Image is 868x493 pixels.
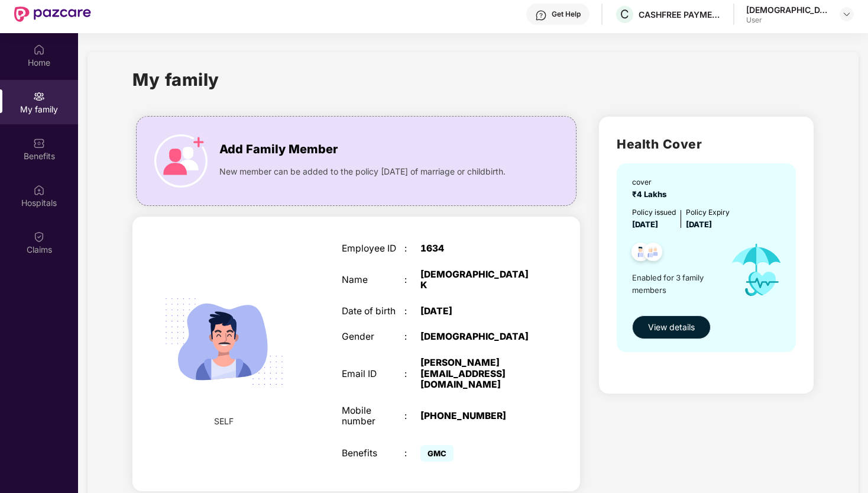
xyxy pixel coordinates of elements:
[420,306,530,317] div: [DATE]
[33,231,45,243] img: svg+xml;base64,PHN2ZyBpZD0iQ2xhaW0iIHhtbG5zPSJodHRwOi8vd3d3LnczLm9yZy8yMDAwL3N2ZyIgd2lkdGg9IjIwIi...
[404,369,420,380] div: :
[632,189,672,199] span: ₹4 Lakhs
[632,315,711,339] button: View details
[342,306,404,317] div: Date of birth
[342,331,404,343] div: Gender
[639,9,721,20] div: CASHFREE PAYMENTS INDIA PVT. LTD.
[151,268,297,415] img: svg+xml;base64,PHN2ZyB4bWxucz0iaHR0cDovL3d3dy53My5vcmcvMjAwMC9zdmciIHdpZHRoPSIyMjQiIGhlaWdodD0iMT...
[552,9,581,19] div: Get Help
[620,7,629,21] span: C
[420,331,530,343] div: [DEMOGRAPHIC_DATA]
[420,357,530,391] div: [PERSON_NAME][EMAIL_ADDRESS][DOMAIN_NAME]
[342,405,404,427] div: Mobile number
[342,275,404,286] div: Name
[342,448,404,459] div: Benefits
[404,306,420,317] div: :
[746,4,829,15] div: [DEMOGRAPHIC_DATA] K
[632,207,676,218] div: Policy issued
[404,448,420,459] div: :
[33,44,45,56] img: svg+xml;base64,PHN2ZyBpZD0iSG9tZSIgeG1sbnM9Imh0dHA6Ly93d3cudzMub3JnLzIwMDAvc3ZnIiB3aWR0aD0iMjAiIG...
[404,331,420,343] div: :
[632,272,720,296] span: Enabled for 3 family members
[632,220,658,229] span: [DATE]
[420,269,530,291] div: [DEMOGRAPHIC_DATA] K
[404,243,420,254] div: :
[686,207,730,218] div: Policy Expiry
[842,9,851,19] img: svg+xml;base64,PHN2ZyBpZD0iRHJvcGRvd24tMzJ4MzIiIHhtbG5zPSJodHRwOi8vd3d3LnczLm9yZy8yMDAwL3N2ZyIgd2...
[404,275,420,286] div: :
[720,231,793,310] img: icon
[420,411,530,422] div: [PHONE_NUMBER]
[342,243,404,254] div: Employee ID
[33,184,45,196] img: svg+xml;base64,PHN2ZyBpZD0iSG9zcGl0YWxzIiB4bWxucz0iaHR0cDovL3d3dy53My5vcmcvMjAwMC9zdmciIHdpZHRoPS...
[420,243,530,254] div: 1634
[154,134,208,188] img: icon
[219,165,506,178] span: New member can be added to the policy [DATE] of marriage or childbirth.
[746,15,829,25] div: User
[626,239,655,268] img: svg+xml;base64,PHN2ZyB4bWxucz0iaHR0cDovL3d3dy53My5vcmcvMjAwMC9zdmciIHdpZHRoPSI0OC45NDMiIGhlaWdodD...
[14,7,91,22] img: New Pazcare Logo
[535,9,547,21] img: svg+xml;base64,PHN2ZyBpZD0iSGVscC0zMngzMiIgeG1sbnM9Imh0dHA6Ly93d3cudzMub3JnLzIwMDAvc3ZnIiB3aWR0aD...
[342,369,404,380] div: Email ID
[617,134,795,154] h2: Health Cover
[214,415,234,428] span: SELF
[632,176,672,188] div: cover
[404,411,420,422] div: :
[33,91,45,102] img: svg+xml;base64,PHN2ZyB3aWR0aD0iMjAiIGhlaWdodD0iMjAiIHZpZXdCb3g9IjAgMCAyMCAyMCIgZmlsbD0ibm9uZSIgeG...
[420,445,454,462] span: GMC
[639,239,668,268] img: svg+xml;base64,PHN2ZyB4bWxucz0iaHR0cDovL3d3dy53My5vcmcvMjAwMC9zdmciIHdpZHRoPSI0OC45NDMiIGhlaWdodD...
[648,321,695,334] span: View details
[219,140,338,159] span: Add Family Member
[686,220,712,229] span: [DATE]
[33,137,45,149] img: svg+xml;base64,PHN2ZyBpZD0iQmVuZWZpdHMiIHhtbG5zPSJodHRwOi8vd3d3LnczLm9yZy8yMDAwL3N2ZyIgd2lkdGg9Ij...
[132,66,219,93] h1: My family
